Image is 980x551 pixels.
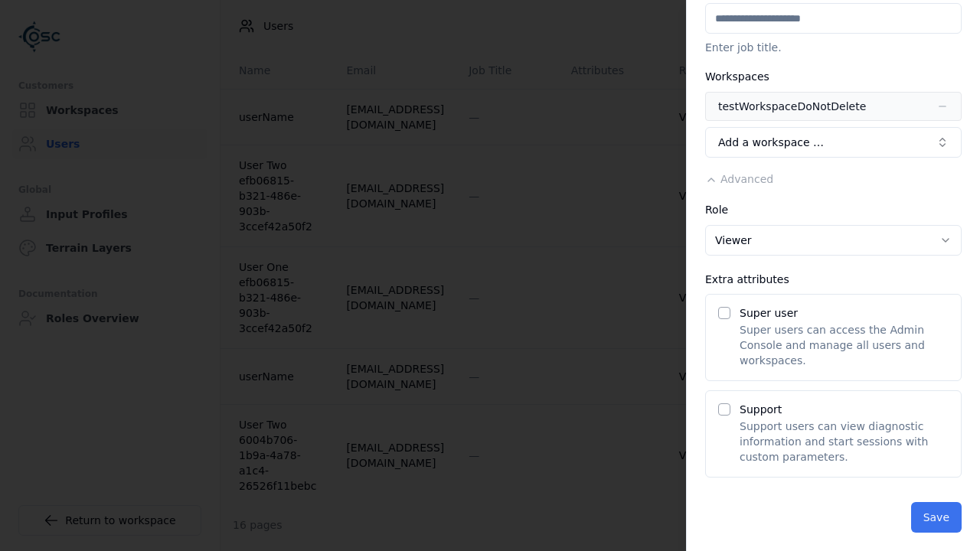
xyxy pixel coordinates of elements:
[705,204,728,216] label: Role
[740,403,782,416] label: Support
[720,173,773,185] span: Advanced
[705,70,769,83] label: Workspaces
[718,135,824,150] span: Add a workspace …
[718,99,866,114] div: testWorkspaceDoNotDelete
[705,274,962,285] div: Extra attributes
[740,322,949,368] p: Super users can access the Admin Console and manage all users and workspaces.
[740,307,798,319] label: Super user
[705,171,773,187] button: Advanced
[740,419,949,465] p: Support users can view diagnostic information and start sessions with custom parameters.
[705,40,962,55] p: Enter job title.
[911,502,962,533] button: Save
